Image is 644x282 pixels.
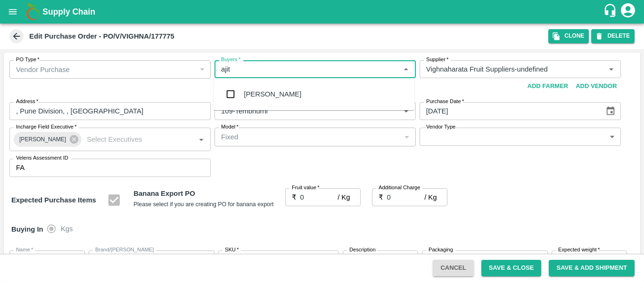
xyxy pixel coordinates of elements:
[605,63,617,75] button: Open
[217,105,385,117] input: Micropocket
[244,89,301,99] div: [PERSON_NAME]
[195,133,207,145] button: Open
[379,184,421,192] label: Additional Charge
[400,105,412,117] button: Open
[338,192,350,202] p: / Kg
[47,219,81,238] div: buying_in
[292,184,320,192] label: Fruit value
[379,192,383,202] p: ₹
[602,102,619,120] button: Choose date, selected date is Sep 21, 2025
[292,192,297,202] p: ₹
[429,246,453,254] label: Packaging
[42,5,603,18] a: Supply Chain
[217,63,397,75] input: Select Buyers
[14,135,72,145] span: [PERSON_NAME]
[42,7,95,16] b: Supply Chain
[16,123,76,131] label: Incharge Field Executive
[9,102,211,120] input: Address
[591,29,635,43] button: DELETE
[572,78,620,95] button: Add Vendor
[387,188,425,206] input: 0.0
[16,98,38,105] label: Address
[16,246,33,254] label: Name
[426,98,464,105] label: Purchase Date
[300,188,338,206] input: 0.0
[420,102,598,120] input: Select Date
[221,56,240,64] label: Buyers
[558,246,600,254] label: Expected weight
[221,123,239,131] label: Model
[29,32,174,40] b: Edit Purchase Order - PO/V/VIGHNA/177775
[2,1,24,23] button: open drawer
[95,246,154,254] label: Brand/[PERSON_NAME]
[225,246,239,254] label: SKU
[221,132,238,142] p: Fixed
[433,260,473,276] button: Cancel
[14,132,82,147] div: [PERSON_NAME]
[16,64,70,75] p: Vendor Purchase
[61,224,73,234] span: Kgs
[133,201,273,208] small: Please select if you are creating PO for banana export
[548,29,589,43] button: Clone
[16,162,25,173] p: FA
[24,2,42,21] img: logo
[16,154,68,162] label: Velens Assessment ID
[619,2,636,22] div: account of current user
[603,3,619,20] div: customer-support
[552,250,608,268] input: 0.0
[8,219,47,239] h6: Buying In
[481,260,542,276] button: Save & Close
[133,190,195,197] b: Banana Export PO
[400,63,412,75] button: Close
[424,192,437,202] p: / Kg
[11,196,96,204] strong: Expected Purchase Items
[422,63,590,75] input: Select Supplier
[349,246,376,254] label: Description
[549,260,635,276] button: Save & Add Shipment
[524,78,572,95] button: Add Farmer
[83,133,180,145] input: Select Executives
[16,56,40,64] label: PO Type
[426,56,448,64] label: Supplier
[426,123,455,131] label: Vendor Type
